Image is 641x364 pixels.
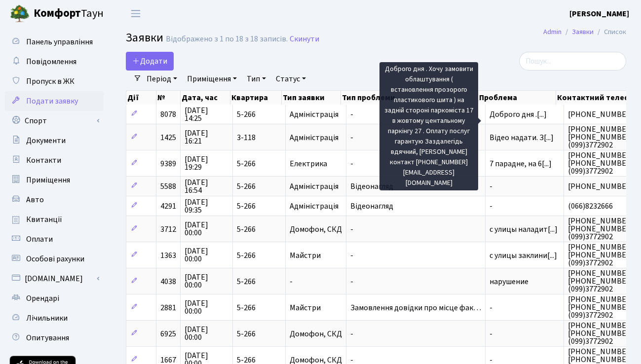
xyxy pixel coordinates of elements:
[290,304,342,312] span: Майстри
[160,302,176,313] span: 2881
[350,160,481,168] span: -
[290,356,342,364] span: Домофон, СКД
[350,330,481,338] span: -
[26,234,53,245] span: Оплати
[490,278,560,286] span: нарушение
[26,254,84,264] span: Особові рахунки
[160,250,176,261] span: 1363
[490,304,560,312] span: -
[237,202,281,210] span: 5-266
[160,132,176,143] span: 1425
[126,91,156,105] th: Дії
[282,91,341,105] th: Тип заявки
[290,225,342,233] span: Домофон, СКД
[5,289,104,308] a: Орендарі
[160,328,176,339] span: 6925
[290,160,342,168] span: Електрика
[230,91,281,105] th: Квартира
[185,107,228,122] span: [DATE] 14:25
[237,304,281,312] span: 5-266
[26,135,66,146] span: Документи
[5,328,104,348] a: Опитування
[160,181,176,192] span: 5588
[237,134,281,142] span: 3-118
[350,182,481,190] span: Відеонагляд
[5,170,104,190] a: Приміщення
[160,201,176,212] span: 4291
[528,22,641,42] nav: breadcrumb
[185,198,228,214] span: [DATE] 09:35
[160,276,176,287] span: 4038
[5,131,104,150] a: Документи
[5,229,104,249] a: Оплати
[490,132,554,143] span: Відео надати. З[...]
[290,252,342,259] span: Майстри
[34,5,104,22] span: Таун
[26,313,68,324] span: Лічильники
[350,304,481,312] span: Замовлення довідки про місце фак…
[26,332,69,343] span: Опитування
[350,356,481,364] span: -
[237,356,281,364] span: 5-266
[160,109,176,120] span: 8078
[181,91,230,105] th: Дата, час
[5,52,104,72] a: Повідомлення
[185,299,228,315] span: [DATE] 00:00
[5,150,104,170] a: Контакти
[26,36,93,47] span: Панель управління
[490,330,560,338] span: -
[237,182,281,190] span: 5-266
[594,27,626,37] li: Список
[5,72,104,91] a: Пропуск в ЖК
[379,62,478,190] div: Доброго дня . Хочу замовити облаштування ( встановлення прозорого пластикового шита ) на задній с...
[237,278,281,286] span: 5-266
[143,71,181,87] a: Період
[350,202,481,210] span: Відеонагляд
[5,249,104,269] a: Особові рахунки
[26,56,76,67] span: Повідомлення
[26,96,78,107] span: Подати заявку
[5,111,104,131] a: Спорт
[26,293,59,304] span: Орендарі
[237,225,281,233] span: 5-266
[341,91,478,105] th: Тип проблеми
[160,224,176,235] span: 3712
[156,91,181,105] th: №
[185,129,228,145] span: [DATE] 16:21
[490,202,560,210] span: -
[290,35,319,44] a: Скинути
[166,35,288,44] div: Відображено з 1 по 18 з 18 записів.
[290,110,342,118] span: Адміністрація
[5,308,104,328] a: Лічильники
[5,210,104,229] a: Квитанції
[490,224,558,235] span: с улицы наладит[...]
[160,158,176,169] span: 9389
[569,8,629,20] a: [PERSON_NAME]
[5,32,104,52] a: Панель управління
[185,247,228,263] span: [DATE] 00:00
[290,278,342,286] span: -
[126,52,174,71] a: Додати
[183,71,241,87] a: Приміщення
[34,5,81,21] b: Комфорт
[350,134,481,142] span: -
[132,56,167,67] span: Додати
[26,194,44,205] span: Авто
[490,158,552,169] span: 7 парадне, на 6[...]
[478,91,556,105] th: Проблема
[5,269,104,289] a: [DOMAIN_NAME]
[123,5,148,22] button: Переключити навігацію
[5,91,104,111] a: Подати заявку
[26,155,61,166] span: Контакти
[519,52,626,71] input: Пошук...
[185,155,228,171] span: [DATE] 19:29
[237,330,281,338] span: 5-266
[290,134,342,142] span: Адміністрація
[543,27,562,37] a: Admin
[490,182,560,190] span: -
[243,71,270,87] a: Тип
[350,278,481,286] span: -
[350,110,481,118] span: -
[185,273,228,289] span: [DATE] 00:00
[26,76,75,87] span: Пропуск в ЖК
